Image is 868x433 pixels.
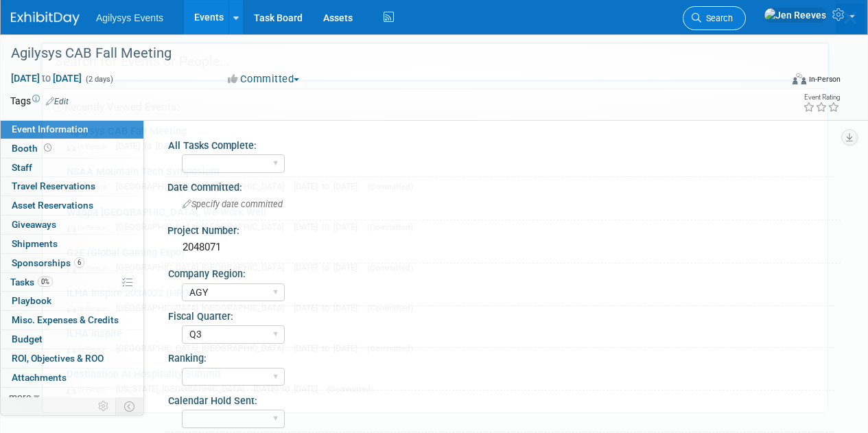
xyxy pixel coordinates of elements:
span: In-Person [67,264,113,272]
span: [DATE] to [DATE] [294,303,364,313]
span: In-Person [67,385,113,394]
span: [DATE] to [DATE] [294,343,364,353]
span: [US_STATE], [GEOGRAPHIC_DATA] [116,384,251,394]
input: Search for Events or People... [40,42,830,82]
span: (Committed) [367,182,413,191]
a: W3Spa [GEOGRAPHIC_DATA], We Work Well In-Person [GEOGRAPHIC_DATA], [GEOGRAPHIC_DATA] [DATE] to [D... [60,200,821,239]
span: [GEOGRAPHIC_DATA], [GEOGRAPHIC_DATA] [116,181,291,191]
span: [GEOGRAPHIC_DATA], [GEOGRAPHIC_DATA] [116,262,291,272]
span: (Committed) [367,303,413,313]
span: In-Person [67,223,113,232]
span: (Committed) [327,384,373,394]
span: [DATE] to [DATE] [294,181,364,191]
a: G2E (Global Gaming Expo) In-Person [GEOGRAPHIC_DATA], [GEOGRAPHIC_DATA] [DATE] to [DATE] (Committed) [60,240,821,280]
a: NSAA Mountain Tech Symposium In-Person [GEOGRAPHIC_DATA], [GEOGRAPHIC_DATA] [DATE] to [DATE] (Com... [60,159,821,199]
span: In-Person [67,344,113,353]
span: (Committed) [189,141,235,151]
span: [DATE] to [DATE] [254,384,325,394]
span: [GEOGRAPHIC_DATA], [GEOGRAPHIC_DATA] [116,222,291,232]
div: Recently Viewed Events: [49,89,821,119]
span: (Committed) [367,263,413,272]
span: (Committed) [367,344,413,353]
span: [GEOGRAPHIC_DATA], [GEOGRAPHIC_DATA] [116,343,291,353]
a: ILHA Inspire In-Person [GEOGRAPHIC_DATA], [GEOGRAPHIC_DATA] [DATE] to [DATE] (Committed) [60,321,821,361]
span: In-Person [67,183,113,191]
a: ILHA Inspire 2034022 (HRC) In-Person [GEOGRAPHIC_DATA], [GEOGRAPHIC_DATA] [DATE] to [DATE] (Commi... [60,281,821,320]
a: Agilysys CAB Fall Meeting In-Person [DATE] to [DATE] (Committed) [60,119,821,159]
a: Destination AI Hospitality Summit In-Person [US_STATE], [GEOGRAPHIC_DATA] [DATE] to [DATE] (Commi... [60,362,821,401]
span: (Committed) [367,222,413,232]
span: [DATE] to [DATE] [116,141,187,151]
span: [GEOGRAPHIC_DATA], [GEOGRAPHIC_DATA] [116,303,291,313]
span: In-Person [67,304,113,313]
span: In-Person [67,142,113,151]
span: [DATE] to [DATE] [294,262,364,272]
span: [DATE] to [DATE] [294,222,364,232]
